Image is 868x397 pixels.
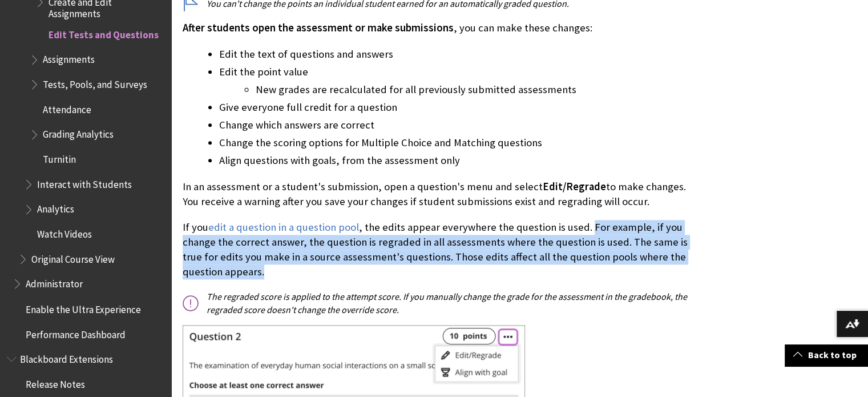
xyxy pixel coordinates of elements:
span: Edit Tests and Questions [49,25,159,41]
li: Give everyone full credit for a question [219,99,688,115]
span: Administrator [26,274,83,290]
p: , you can make these changes: [183,21,688,35]
span: Analytics [37,200,74,215]
span: After students open the assessment or make submissions [183,21,454,34]
span: Interact with Students [37,175,132,190]
span: Release Notes [26,374,85,390]
span: Assignments [43,50,95,66]
a: edit a question in a question pool [208,220,359,234]
span: Watch Videos [37,224,92,240]
p: If you , the edits appear everywhere the question is used. For example, if you change the correct... [183,220,688,280]
span: Enable the Ultra Experience [26,299,141,315]
span: Performance Dashboard [26,324,126,340]
span: Tests, Pools, and Surveys [43,75,147,90]
a: Back to top [785,344,868,366]
span: Original Course View [31,250,115,265]
li: Edit the point value [219,64,688,98]
li: Change which answers are correct [219,117,688,133]
span: Blackboard Extensions [20,349,113,364]
span: Turnitin [43,150,76,165]
li: New grades are recalculated for all previously submitted assessments [256,82,688,98]
span: Grading Analytics [43,125,114,141]
p: In an assessment or a student's submission, open a question's menu and select to make changes. Yo... [183,179,688,209]
p: The regraded score is applied to the attempt score. If you manually change the grade for the asse... [183,290,688,316]
li: Change the scoring options for Multiple Choice and Matching questions [219,135,688,151]
li: Edit the text of questions and answers [219,46,688,62]
span: Attendance [43,100,91,115]
li: Align questions with goals, from the assessment only [219,153,688,169]
span: Edit/Regrade [543,180,606,193]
